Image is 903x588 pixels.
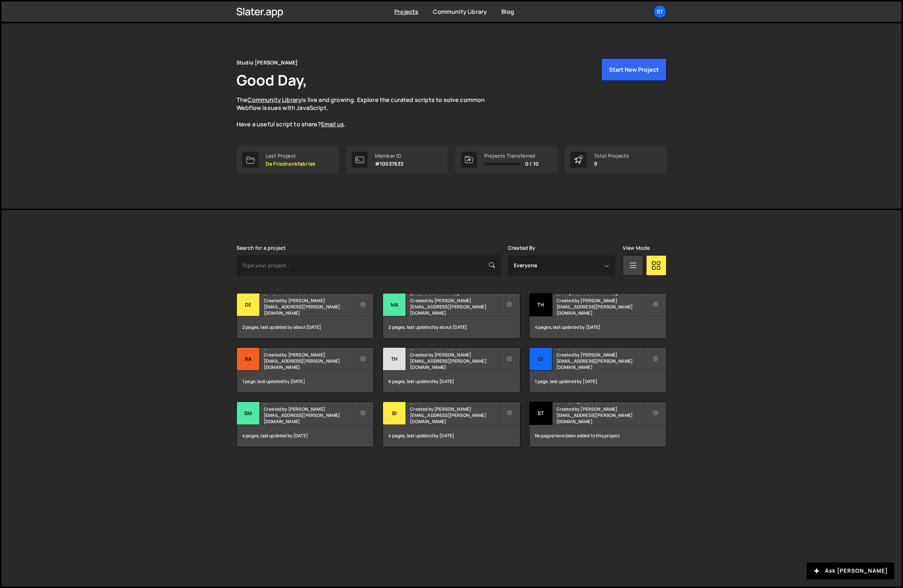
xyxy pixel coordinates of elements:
div: 4 pages, last updated by [DATE] [383,425,520,447]
p: #10037633 [375,161,403,167]
div: 1 page, last updated by [DATE] [529,371,666,392]
div: Gi [529,348,552,371]
span: 0 / 10 [525,161,539,167]
div: 6 pages, last updated by [DATE] [383,371,520,392]
a: Projects [394,8,418,16]
div: No pages have been added to this project [529,425,666,447]
a: Email us [321,120,344,128]
div: Total Projects [594,153,629,159]
h2: The Branding Collective [410,348,498,350]
h2: The [PERSON_NAME] [556,293,644,296]
div: Studio [PERSON_NAME] [236,58,298,67]
div: Th [529,293,552,316]
small: Created by [PERSON_NAME][EMAIL_ADDRESS][PERSON_NAME][DOMAIN_NAME] [410,352,498,370]
small: Created by [PERSON_NAME][EMAIL_ADDRESS][PERSON_NAME][DOMAIN_NAME] [410,406,498,425]
h1: Good Day, [236,70,307,90]
a: Th The [PERSON_NAME] Created by [PERSON_NAME][EMAIL_ADDRESS][PERSON_NAME][DOMAIN_NAME] 4 pages, l... [529,293,666,339]
div: 4 pages, last updated by [DATE] [529,316,666,338]
a: Last Project De Frisdrankfabriek [236,146,339,174]
small: Created by [PERSON_NAME][EMAIL_ADDRESS][PERSON_NAME][DOMAIN_NAME] [556,352,644,370]
input: Type your project... [236,255,501,276]
small: Created by [PERSON_NAME][EMAIL_ADDRESS][PERSON_NAME][DOMAIN_NAME] [556,406,644,425]
div: 1 page, last updated by [DATE] [237,371,374,392]
label: View Mode [623,245,650,251]
a: Ma [PERSON_NAME] Created by [PERSON_NAME][EMAIL_ADDRESS][PERSON_NAME][DOMAIN_NAME] 2 pages, last ... [383,293,520,339]
div: 2 pages, last updated by about [DATE] [383,316,520,338]
div: Sm [237,402,260,425]
label: Search for a project [236,245,286,251]
a: Gi Gispol Created by [PERSON_NAME][EMAIL_ADDRESS][PERSON_NAME][DOMAIN_NAME] 1 page, last updated ... [529,347,666,393]
h2: Ranger [264,348,352,350]
a: Th The Branding Collective Created by [PERSON_NAME][EMAIL_ADDRESS][PERSON_NAME][DOMAIN_NAME] 6 pa... [383,347,520,393]
a: Community Library [433,8,487,16]
h2: Studio [PERSON_NAME] [556,402,644,404]
a: St [653,5,666,18]
small: Created by [PERSON_NAME][EMAIL_ADDRESS][PERSON_NAME][DOMAIN_NAME] [264,406,352,425]
a: Blog [501,8,514,16]
div: 2 pages, last updated by about [DATE] [237,316,374,338]
div: Th [383,348,406,371]
p: De Frisdrankfabriek [266,161,316,167]
h2: Birch [410,402,498,404]
div: St [529,402,552,425]
button: Start New Project [601,58,666,81]
h2: Smove [264,402,352,404]
small: Created by [PERSON_NAME][EMAIL_ADDRESS][PERSON_NAME][DOMAIN_NAME] [264,297,352,316]
div: De [237,293,260,316]
a: De De Frisdrankfabriek Created by [PERSON_NAME][EMAIL_ADDRESS][PERSON_NAME][DOMAIN_NAME] 2 pages,... [236,293,374,339]
p: 9 [594,161,629,167]
a: Ra Ranger Created by [PERSON_NAME][EMAIL_ADDRESS][PERSON_NAME][DOMAIN_NAME] 1 page, last updated ... [236,347,374,393]
h2: Gispol [556,348,644,350]
a: Community Library [247,96,301,104]
div: Last Project [266,153,316,159]
small: Created by [PERSON_NAME][EMAIL_ADDRESS][PERSON_NAME][DOMAIN_NAME] [410,297,498,316]
p: The is live and growing. Explore the curated scripts to solve common Webflow issues with JavaScri... [236,96,499,129]
small: Created by [PERSON_NAME][EMAIL_ADDRESS][PERSON_NAME][DOMAIN_NAME] [264,352,352,370]
a: St Studio [PERSON_NAME] Created by [PERSON_NAME][EMAIL_ADDRESS][PERSON_NAME][DOMAIN_NAME] No page... [529,402,666,447]
div: Bi [383,402,406,425]
a: Sm Smove Created by [PERSON_NAME][EMAIL_ADDRESS][PERSON_NAME][DOMAIN_NAME] 4 pages, last updated ... [236,402,374,447]
div: Ra [237,348,260,371]
div: Ma [383,293,406,316]
div: 4 pages, last updated by [DATE] [237,425,374,447]
label: Created By [508,245,536,251]
small: Created by [PERSON_NAME][EMAIL_ADDRESS][PERSON_NAME][DOMAIN_NAME] [556,297,644,316]
h2: [PERSON_NAME] [410,293,498,296]
div: Projects Transferred [484,153,539,159]
a: Bi Birch Created by [PERSON_NAME][EMAIL_ADDRESS][PERSON_NAME][DOMAIN_NAME] 4 pages, last updated ... [383,402,520,447]
h2: De Frisdrankfabriek [264,293,352,296]
div: Member ID [375,153,403,159]
button: Ask [PERSON_NAME] [807,563,894,579]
